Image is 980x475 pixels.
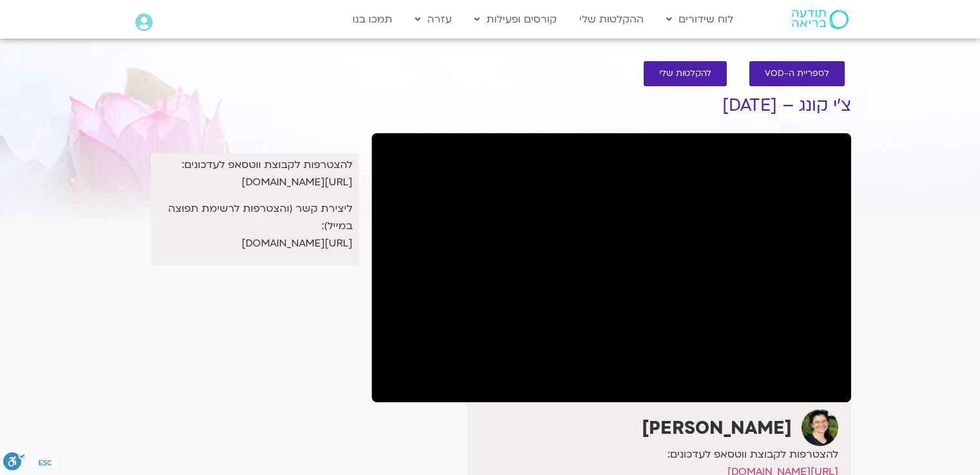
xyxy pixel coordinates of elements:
[372,96,851,115] h1: צ'י קונג – [DATE]
[660,7,740,32] a: לוח שידורים
[802,409,838,446] img: רונית מלכין
[157,156,352,191] p: להצטרפות לקבוצת ווטסאפ לעדכונים: [URL][DOMAIN_NAME]
[573,7,650,32] a: ההקלטות שלי
[749,61,845,86] a: לספריית ה-VOD
[644,61,727,86] a: להקלטות שלי
[642,416,792,440] strong: [PERSON_NAME]
[765,69,829,79] span: לספריית ה-VOD
[408,7,458,32] a: עזרה
[346,7,399,32] a: תמכו בנו
[468,7,563,32] a: קורסים ופעילות
[792,10,849,29] img: תודעה בריאה
[157,200,352,252] p: ליצירת קשר (והצטרפות לרשימת תפוצה במייל): [URL][DOMAIN_NAME]
[659,69,711,79] span: להקלטות שלי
